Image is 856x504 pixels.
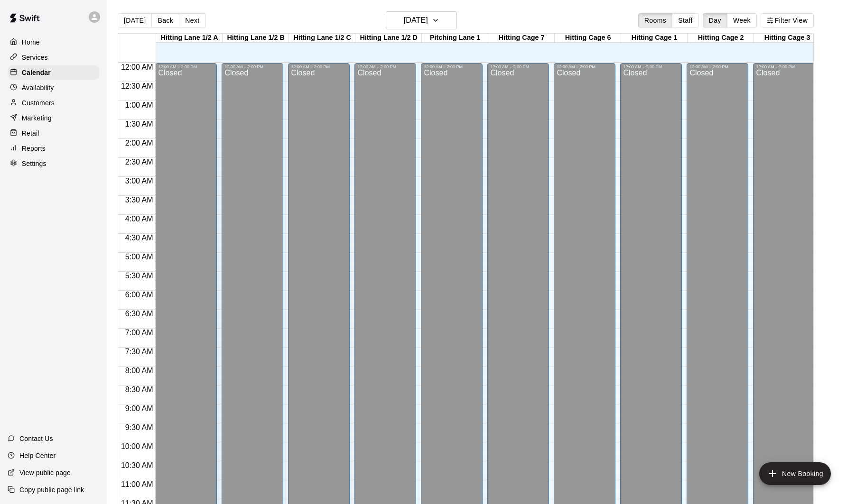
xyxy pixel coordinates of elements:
[123,404,156,412] span: 9:00 AM
[672,13,699,27] button: Staff
[224,64,280,69] div: 12:00 AM – 2:00 PM
[754,34,820,43] div: Hitting Cage 3
[19,451,56,460] p: Help Center
[8,156,99,171] a: Settings
[488,34,555,43] div: Hitting Cage 7
[158,64,214,69] div: 12:00 AM – 2:00 PM
[123,385,156,394] span: 8:30 AM
[761,13,814,27] button: Filter View
[119,63,156,71] span: 12:00 AM
[123,101,156,109] span: 1:00 AM
[123,120,156,128] span: 1:30 AM
[756,64,812,69] div: 12:00 AM – 2:00 PM
[759,462,831,485] button: add
[22,37,40,47] p: Home
[123,272,156,280] span: 5:30 AM
[123,423,156,431] span: 9:30 AM
[422,34,488,43] div: Pitching Lane 1
[123,215,156,223] span: 4:00 AM
[22,144,46,153] p: Reports
[689,64,745,69] div: 12:00 AM – 2:00 PM
[8,96,99,110] a: Customers
[688,34,754,43] div: Hitting Cage 2
[623,64,679,69] div: 12:00 AM – 2:00 PM
[123,367,156,375] span: 8:00 AM
[8,35,99,49] a: Home
[638,13,672,27] button: Rooms
[151,13,179,27] button: Back
[123,291,156,299] span: 6:00 AM
[22,83,54,92] p: Availability
[386,11,457,29] button: [DATE]
[22,53,48,62] p: Services
[19,485,84,495] p: Copy public page link
[291,64,347,69] div: 12:00 AM – 2:00 PM
[555,34,621,43] div: Hitting Cage 6
[123,177,156,185] span: 3:00 AM
[8,50,99,64] a: Services
[8,65,99,80] a: Calendar
[8,126,99,140] a: Retail
[119,442,156,450] span: 10:00 AM
[123,234,156,242] span: 4:30 AM
[123,348,156,356] span: 7:30 AM
[119,480,156,488] span: 11:00 AM
[119,82,156,90] span: 12:30 AM
[118,13,152,27] button: [DATE]
[19,434,53,443] p: Contact Us
[123,253,156,261] span: 5:00 AM
[8,111,99,125] a: Marketing
[19,468,71,477] p: View public page
[123,310,156,318] span: 6:30 AM
[289,34,355,43] div: Hitting Lane 1/2 C
[156,34,223,43] div: Hitting Lane 1/2 A
[22,98,55,108] p: Customers
[22,68,51,77] p: Calendar
[22,128,39,138] p: Retail
[557,64,613,69] div: 12:00 AM – 2:00 PM
[404,14,428,27] h6: [DATE]
[8,141,99,156] a: Reports
[179,13,205,27] button: Next
[357,64,413,69] div: 12:00 AM – 2:00 PM
[119,461,156,469] span: 10:30 AM
[22,159,47,168] p: Settings
[22,113,52,123] p: Marketing
[223,34,289,43] div: Hitting Lane 1/2 B
[621,34,688,43] div: Hitting Cage 1
[123,139,156,147] span: 2:00 AM
[123,329,156,337] span: 7:00 AM
[355,34,422,43] div: Hitting Lane 1/2 D
[424,64,480,69] div: 12:00 AM – 2:00 PM
[727,13,757,27] button: Week
[123,158,156,166] span: 2:30 AM
[8,81,99,95] a: Availability
[490,64,546,69] div: 12:00 AM – 2:00 PM
[123,196,156,204] span: 3:30 AM
[703,13,727,27] button: Day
